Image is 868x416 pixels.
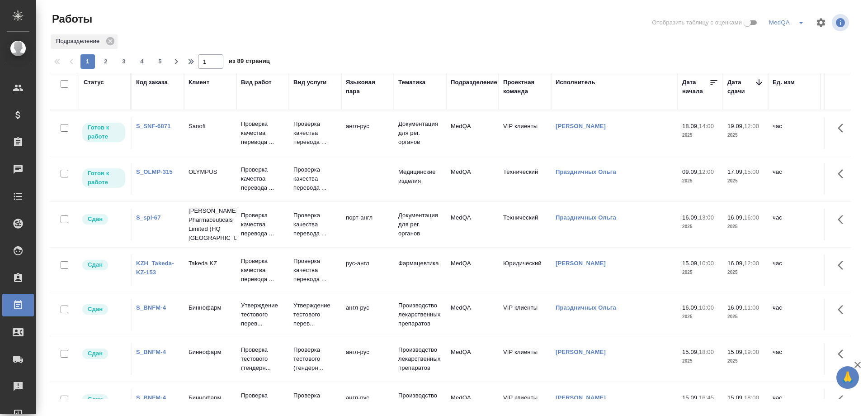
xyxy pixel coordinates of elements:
[499,254,551,286] td: Юридический
[832,14,851,31] span: Посмотреть информацию
[88,349,103,358] p: Сдан
[446,343,499,375] td: MedQA
[727,214,744,221] p: 16.09,
[99,57,113,66] span: 2
[135,54,149,69] button: 4
[682,131,718,140] p: 2025
[832,163,854,185] button: Здесь прячутся важные кнопки
[88,169,120,187] p: Готов к работе
[241,211,284,238] p: Проверка качества перевода ...
[341,299,394,330] td: англ-рус
[744,123,759,129] p: 12:00
[293,257,337,284] p: Проверка качества перевода ...
[682,78,709,96] div: Дата начала
[682,312,718,321] p: 2025
[189,167,232,177] p: OLYMPUS
[556,214,616,221] a: Праздничных Ольга
[398,167,442,186] p: Медицинские изделия
[499,299,551,330] td: VIP клиенты
[117,57,131,66] span: 3
[727,78,755,96] div: Дата сдачи
[241,257,284,284] p: Проверка качества перевода ...
[293,120,337,147] p: Проверка качества перевода ...
[821,299,866,330] td: 1
[499,117,551,149] td: VIP клиенты
[556,78,595,87] div: Исполнитель
[556,123,606,129] a: [PERSON_NAME]
[99,54,113,69] button: 2
[699,123,714,129] p: 14:00
[768,254,821,286] td: час
[821,163,866,195] td: 4
[556,260,606,267] a: [PERSON_NAME]
[229,56,270,69] span: из 89 страниц
[727,304,744,311] p: 16.09,
[832,117,854,139] button: Здесь прячутся важные кнопки
[293,345,337,373] p: Проверка тестового (тендерн...
[821,209,866,240] td: 1
[189,122,232,131] p: Sanofi
[398,78,425,87] div: Тематика
[189,78,209,87] div: Клиент
[768,299,821,330] td: час
[84,78,104,87] div: Статус
[136,78,168,87] div: Код заказа
[341,209,394,240] td: порт-англ
[136,123,171,129] a: S_SNF-6871
[346,78,389,96] div: Языковая пара
[821,254,866,286] td: 3
[832,299,854,320] button: Здесь прячутся важные кнопки
[727,222,764,231] p: 2025
[341,343,394,375] td: англ-рус
[446,209,499,240] td: MedQA
[446,163,499,195] td: MedQA
[768,343,821,375] td: час
[153,57,167,66] span: 5
[88,305,103,314] p: Сдан
[773,78,795,87] div: Ед. изм
[699,214,714,221] p: 13:00
[682,394,699,401] p: 15.09,
[451,78,497,87] div: Подразделение
[744,168,759,175] p: 15:00
[503,78,547,96] div: Проектная команда
[81,393,126,406] div: Менеджер проверил работу исполнителя, передает ее на следующий этап
[341,254,394,286] td: рус-англ
[241,120,284,147] p: Проверка качества перевода ...
[189,303,232,312] p: Биннофарм
[189,393,232,402] p: Биннофарм
[398,301,442,328] p: Производство лекарственных препаратов
[499,209,551,240] td: Технический
[135,57,149,66] span: 4
[136,168,173,175] a: S_OLMP-315
[768,209,821,240] td: час
[117,54,131,69] button: 3
[682,349,699,355] p: 15.09,
[341,117,394,149] td: англ-рус
[398,345,442,373] p: Производство лекарственных препаратов
[293,165,337,192] p: Проверка качества перевода ...
[832,389,854,411] button: Здесь прячутся важные кнопки
[293,211,337,238] p: Проверка качества перевода ...
[727,177,764,186] p: 2025
[189,348,232,357] p: Биннофарм
[821,343,866,375] td: 1
[682,123,699,129] p: 18.09,
[51,34,118,49] div: Подразделение
[446,299,499,330] td: MedQA
[699,304,714,311] p: 10:00
[446,117,499,149] td: MedQA
[88,123,120,141] p: Готов к работе
[744,349,759,355] p: 19:00
[652,18,742,27] span: Отобразить таблицу с оценками
[556,304,616,311] a: Праздничных Ольга
[556,394,606,401] a: [PERSON_NAME]
[699,168,714,175] p: 12:00
[136,394,166,401] a: S_BNFM-4
[768,163,821,195] td: час
[682,357,718,366] p: 2025
[241,78,272,87] div: Вид работ
[832,343,854,365] button: Здесь прячутся важные кнопки
[727,123,744,129] p: 19.09,
[727,260,744,267] p: 16.09,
